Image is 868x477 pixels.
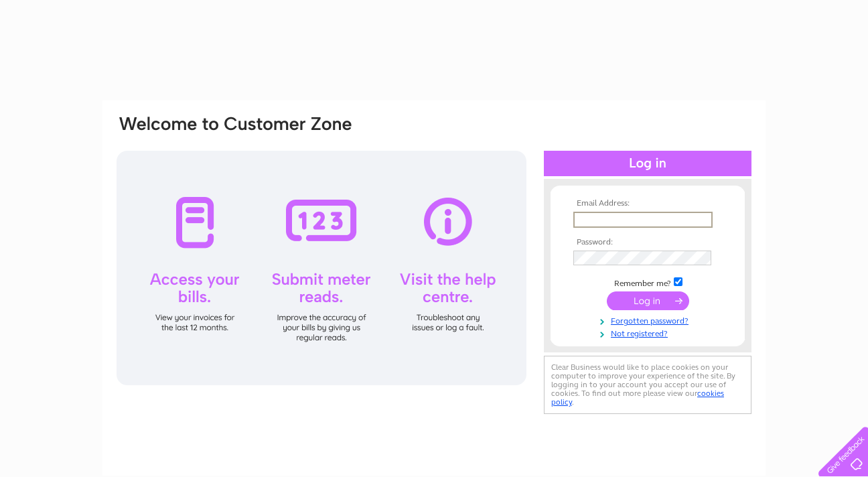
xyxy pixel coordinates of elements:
a: Not registered? [573,326,725,339]
th: Password: [570,238,725,247]
td: Remember me? [570,275,725,289]
div: Clear Business would like to place cookies on your computer to improve your experience of the sit... [544,356,751,414]
a: cookies policy [551,389,724,407]
a: Forgotten password? [573,314,725,326]
th: Email Address: [570,199,725,208]
input: Submit [607,291,689,310]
